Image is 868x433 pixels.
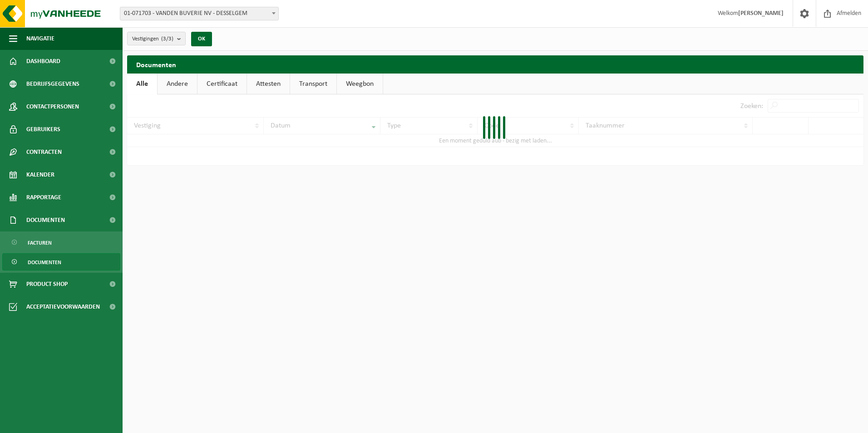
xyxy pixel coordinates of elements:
[26,141,62,163] span: Contracten
[2,234,120,251] a: Facturen
[26,27,54,50] span: Navigatie
[26,50,60,73] span: Dashboard
[28,234,52,251] span: Facturen
[26,73,79,95] span: Bedrijfsgegevens
[120,7,279,20] span: 01-071703 - VANDEN BUVERIE NV - DESSELGEM
[337,74,383,94] a: Weegbon
[132,32,173,46] span: Vestigingen
[738,10,784,17] strong: [PERSON_NAME]
[158,74,197,94] a: Andere
[26,209,65,231] span: Documenten
[120,7,278,20] span: 01-071703 - VANDEN BUVERIE NV - DESSELGEM
[191,32,212,46] button: OK
[127,55,863,73] h2: Documenten
[26,95,79,118] span: Contactpersonen
[290,74,336,94] a: Transport
[26,118,60,141] span: Gebruikers
[197,74,247,94] a: Certificaat
[28,254,61,271] span: Documenten
[127,74,157,94] a: Alle
[2,253,120,271] a: Documenten
[26,273,68,295] span: Product Shop
[247,74,290,94] a: Attesten
[127,32,186,45] button: Vestigingen(3/3)
[26,163,54,186] span: Kalender
[161,36,173,42] count: (3/3)
[26,186,61,209] span: Rapportage
[26,295,100,318] span: Acceptatievoorwaarden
